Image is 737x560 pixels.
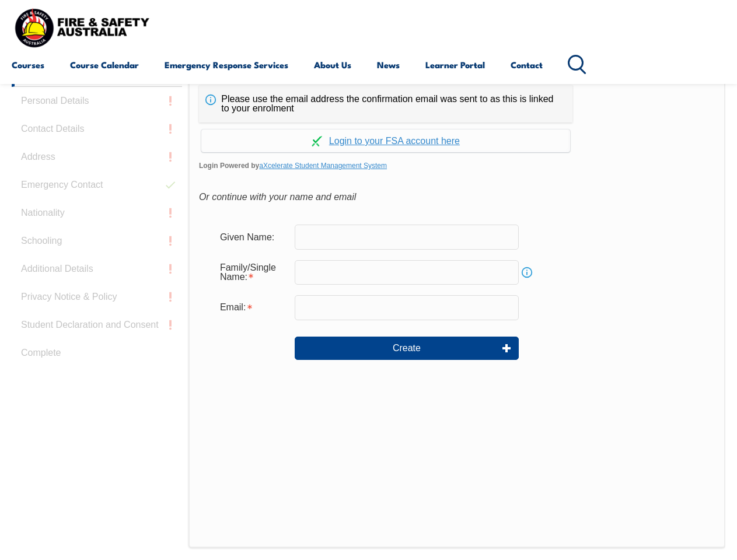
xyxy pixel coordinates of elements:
a: aXcelerate Student Management System [259,162,387,170]
a: News [377,51,400,79]
div: Given Name: [211,226,295,248]
img: Log in withaxcelerate [312,136,322,146]
div: Family/Single Name is required. [211,257,295,288]
a: Emergency Response Services [165,51,288,79]
button: Create [295,337,519,360]
div: Please use the email address the confirmation email was sent to as this is linked to your enrolment [199,85,572,123]
a: Info [519,264,535,281]
a: Course Calendar [70,51,139,79]
span: Login Powered by [199,157,715,174]
div: Email is required. [211,296,295,318]
a: Courses [12,51,44,79]
div: Or continue with your name and email [199,188,715,206]
a: Contact [511,51,543,79]
a: About Us [314,51,351,79]
a: Learner Portal [425,51,485,79]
